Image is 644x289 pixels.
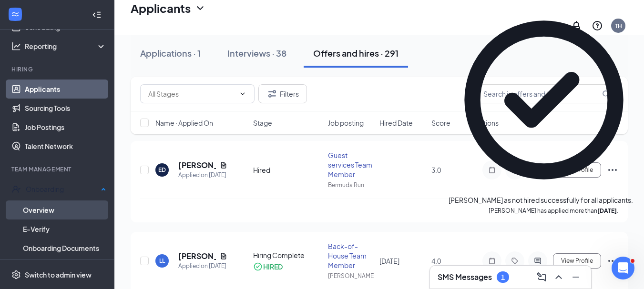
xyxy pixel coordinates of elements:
[253,250,322,260] div: Hiring Complete
[23,200,106,219] a: Overview
[220,252,227,260] svg: Document
[551,269,566,285] button: ChevronUp
[438,272,492,282] h3: SMS Messages
[194,2,206,14] svg: ChevronDown
[155,118,213,128] span: Name · Applied On
[178,261,227,271] div: Applied on [DATE]
[449,195,633,205] div: [PERSON_NAME] as not hired successfully for all applicants.
[328,118,364,128] span: Job posting
[597,207,617,214] b: [DATE]
[92,10,102,20] svg: Collapse
[486,257,498,265] svg: Note
[253,165,322,175] div: Hired
[25,137,106,156] a: Talent Network
[431,118,450,128] span: Score
[10,10,20,19] svg: WorkstreamLogo
[227,47,286,59] div: Interviews · 38
[379,257,399,265] span: [DATE]
[25,270,92,279] div: Switch to admin view
[561,258,593,264] span: View Profile
[553,253,601,269] button: View Profile
[449,5,639,195] svg: CheckmarkCircle
[178,160,216,170] h5: [PERSON_NAME]
[178,251,216,261] h5: [PERSON_NAME]
[553,271,564,283] svg: ChevronUp
[570,271,582,283] svg: Minimize
[25,80,106,99] a: Applicants
[379,118,413,128] span: Hired Date
[11,65,104,73] div: Hiring
[263,262,283,271] div: HIRED
[148,89,235,99] input: All Stages
[25,118,106,137] a: Job Postings
[11,41,21,51] svg: Analysis
[534,269,549,285] button: ComposeMessage
[612,257,634,279] iframe: Intercom live chat
[328,150,374,179] div: Guest services Team Member
[23,239,106,258] a: Onboarding Documents
[328,241,374,270] div: Back-of-House Team Member
[253,118,272,128] span: Stage
[266,88,278,100] svg: Filter
[509,257,521,265] svg: Tag
[220,161,227,169] svg: Document
[140,47,201,59] div: Applications · 1
[253,262,263,271] svg: CheckmarkCircle
[11,184,21,194] svg: UserCheck
[313,47,399,59] div: Offers and hires · 291
[11,270,21,279] svg: Settings
[431,166,441,174] span: 3.0
[501,273,505,281] div: 1
[158,166,166,174] div: ED
[11,165,104,173] div: Team Management
[178,170,227,180] div: Applied on [DATE]
[489,207,618,215] p: [PERSON_NAME] has applied more than .
[431,257,441,265] span: 4.0
[536,271,547,283] svg: ComposeMessage
[26,184,98,194] div: Onboarding
[568,269,583,285] button: Minimize
[328,181,374,189] div: Bermuda Run
[23,219,106,239] a: E-Verify
[239,90,246,98] svg: ChevronDown
[23,258,106,277] a: Activity log
[159,257,165,265] div: LL
[25,99,106,118] a: Sourcing Tools
[258,84,307,103] button: Filter Filters
[532,257,543,265] svg: ActiveChat
[607,255,618,267] svg: Ellipses
[328,272,374,280] div: [PERSON_NAME]
[25,41,107,51] div: Reporting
